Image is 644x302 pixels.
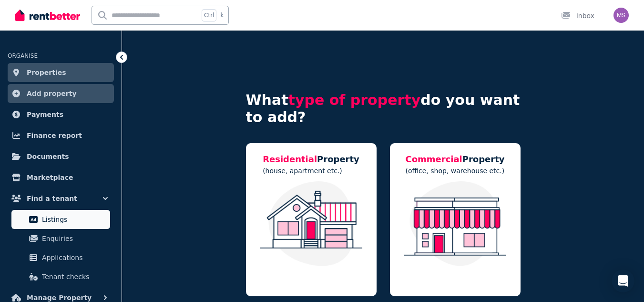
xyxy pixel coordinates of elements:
[42,252,106,263] span: Applications
[8,63,114,82] a: Properties
[27,151,69,162] span: Documents
[263,166,359,176] p: (house, apartment etc.)
[27,130,82,141] span: Finance report
[246,92,521,126] h4: What do you want to add?
[256,181,367,266] img: Residential Property
[11,248,110,267] a: Applications
[8,189,114,208] button: Find a tenant
[8,84,114,103] a: Add property
[288,92,421,108] span: type of property
[202,9,216,21] span: Ctrl
[27,172,73,183] span: Marketplace
[405,166,504,176] p: (office, shop, warehouse etc.)
[15,8,80,22] img: RentBetter
[42,271,106,282] span: Tenant checks
[561,11,594,21] div: Inbox
[42,233,106,244] span: Enquiries
[263,153,359,166] h5: Property
[42,214,106,225] span: Listings
[263,154,317,164] span: Residential
[27,88,77,99] span: Add property
[399,181,511,266] img: Commercial Property
[612,270,634,292] div: Open Intercom Messenger
[8,52,38,59] span: ORGANISE
[613,8,629,23] img: Milan Singh
[405,154,462,164] span: Commercial
[11,229,110,248] a: Enquiries
[27,193,77,204] span: Find a tenant
[8,105,114,124] a: Payments
[8,168,114,187] a: Marketplace
[27,67,66,78] span: Properties
[11,210,110,229] a: Listings
[8,147,114,166] a: Documents
[405,153,504,166] h5: Property
[220,11,224,19] span: k
[11,267,110,286] a: Tenant checks
[27,109,63,120] span: Payments
[8,126,114,145] a: Finance report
